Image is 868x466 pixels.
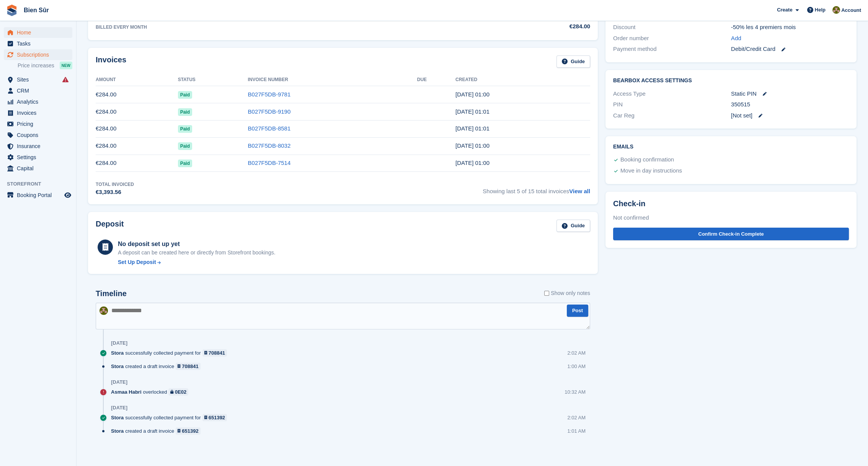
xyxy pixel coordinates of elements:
div: overlocked [111,388,192,396]
span: Insurance [17,141,63,152]
a: B027F5DB-8581 [248,125,291,132]
div: 10:32 AM [565,388,586,396]
td: €284.00 [96,86,178,103]
span: Paid [178,91,192,99]
h2: Deposit [96,220,124,232]
div: €284.00 [498,22,590,31]
a: menu [4,108,72,118]
button: Confirm Check-in Complete [613,228,849,240]
th: Amount [96,74,178,86]
a: menu [4,163,72,174]
div: 2:02 AM [567,349,586,357]
span: Stora [111,363,124,370]
span: Invoices [17,108,63,118]
a: menu [4,141,72,152]
img: stora-icon-8386f47178a22dfd0bd8f6a31ec36ba5ce8667c1dd55bd0f319d3a0aa187defe.svg [6,5,18,16]
span: Stora [111,414,124,421]
a: B027F5DB-9781 [248,91,291,98]
div: No deposit set up yet [118,240,276,249]
div: NEW [60,62,72,69]
span: CRM [17,85,63,96]
a: menu [4,96,72,107]
p: A deposit can be created here or directly from Storefront bookings. [118,249,276,257]
span: Subscriptions [17,49,63,60]
span: Paid [178,142,192,150]
i: Smart entry sync failures have occurred [62,77,69,83]
div: Order number [613,34,731,43]
span: Coupons [17,130,63,140]
span: Settings [17,152,63,163]
div: [Not set] [731,111,849,120]
span: Booking Portal [17,190,63,200]
a: Guide [556,220,590,232]
div: 708841 [209,349,225,357]
a: Add [731,34,741,43]
span: Account [841,7,861,14]
div: -50% les 4 premiers mois [731,23,849,32]
a: View all [569,188,590,194]
time: 2025-07-18 23:01:05 UTC [455,108,489,115]
div: successfully collected payment for [111,349,231,357]
span: Paid [178,160,192,167]
a: menu [4,152,72,163]
div: created a draft invoice [111,427,204,435]
a: B027F5DB-9190 [248,108,291,115]
span: Paid [178,125,192,133]
span: Create [777,6,792,14]
img: Matthieu Burnand [832,6,840,14]
div: [DATE] [111,379,127,385]
a: Bien Sûr [21,4,52,16]
div: Not confirmed [613,213,849,223]
div: BILLED EVERY MONTH [96,24,498,31]
time: 2025-08-18 23:00:41 UTC [455,91,489,98]
div: successfully collected payment for [111,414,231,421]
th: Created [455,74,590,86]
div: PIN [613,100,731,109]
div: Move in day instructions [620,166,682,176]
a: menu [4,27,72,38]
span: Pricing [17,119,63,129]
a: Guide [556,55,590,68]
div: 651392 [209,414,225,421]
span: Paid [178,108,192,116]
div: Access Type [613,90,731,98]
a: menu [4,38,72,49]
a: 708841 [176,363,201,370]
input: Show only notes [544,289,549,297]
span: Tasks [17,38,63,49]
div: 1:01 AM [567,427,586,435]
div: Booking confirmation [620,155,674,165]
span: Asmaa Habri [111,388,141,396]
a: menu [4,85,72,96]
span: Capital [17,163,63,174]
div: [DATE] [111,405,127,411]
td: €284.00 [96,120,178,137]
h2: Timeline [96,289,127,298]
div: [DATE] [111,340,127,346]
td: €284.00 [96,103,178,121]
label: Show only notes [544,289,590,297]
time: 2025-06-18 23:01:15 UTC [455,125,489,132]
div: 651392 [182,427,198,435]
th: Invoice Number [248,74,417,86]
div: 1:00 AM [567,363,586,370]
a: B027F5DB-8032 [248,142,291,149]
div: 0E02 [175,388,186,396]
button: Post [567,305,588,317]
div: Static PIN [731,90,849,98]
div: 2:02 AM [567,414,586,421]
div: Discount [613,23,731,32]
span: Showing last 5 of 15 total invoices [483,181,590,197]
a: menu [4,74,72,85]
a: menu [4,49,72,60]
span: Analytics [17,96,63,107]
span: Stora [111,349,124,357]
a: menu [4,190,72,200]
a: menu [4,130,72,140]
div: created a draft invoice [111,363,204,370]
span: Help [815,6,826,14]
span: Price increases [18,62,54,69]
th: Status [178,74,248,86]
a: 708841 [202,349,227,357]
time: 2025-04-18 23:00:41 UTC [455,160,489,166]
